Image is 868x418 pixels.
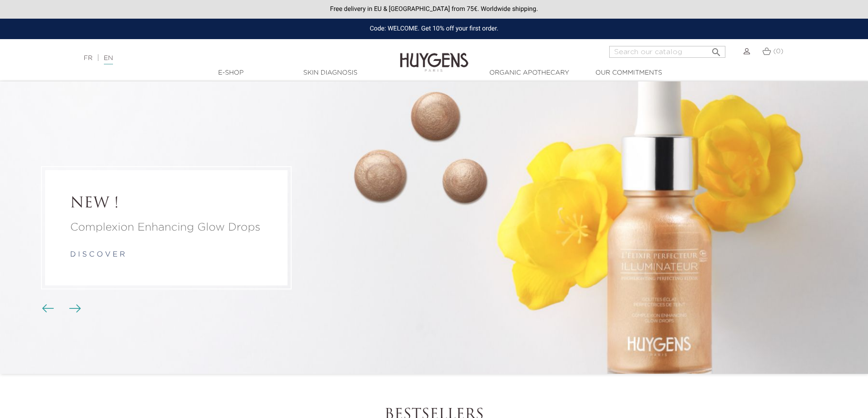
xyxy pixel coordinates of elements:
[285,68,376,78] a: Skin Diagnosis
[609,46,725,58] input: Search
[185,68,277,78] a: E-Shop
[711,44,722,55] i: 
[84,55,92,61] a: FR
[70,251,125,258] a: d i s c o v e r
[583,68,674,78] a: Our commitments
[708,43,724,55] button: 
[70,195,262,212] a: NEW !
[400,38,468,73] img: Huygens
[46,302,75,316] div: Carousel buttons
[773,48,783,55] span: (0)
[484,68,575,78] a: Organic Apothecary
[70,219,262,236] a: Complexion Enhancing Glow Drops
[104,55,113,65] a: EN
[79,53,355,64] div: |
